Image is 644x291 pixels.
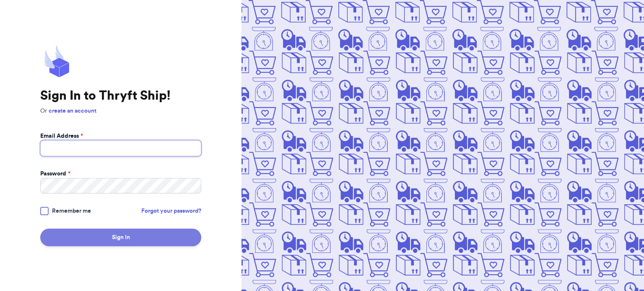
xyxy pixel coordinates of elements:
span: Remember me [52,207,91,215]
button: Sign In [40,229,201,246]
a: Forgot your password? [141,207,201,215]
p: Or [40,107,201,115]
label: Email Address [40,132,83,140]
label: Password [40,170,70,178]
h1: Sign In to Thryft Ship! [40,88,201,103]
a: create an account [49,108,96,114]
